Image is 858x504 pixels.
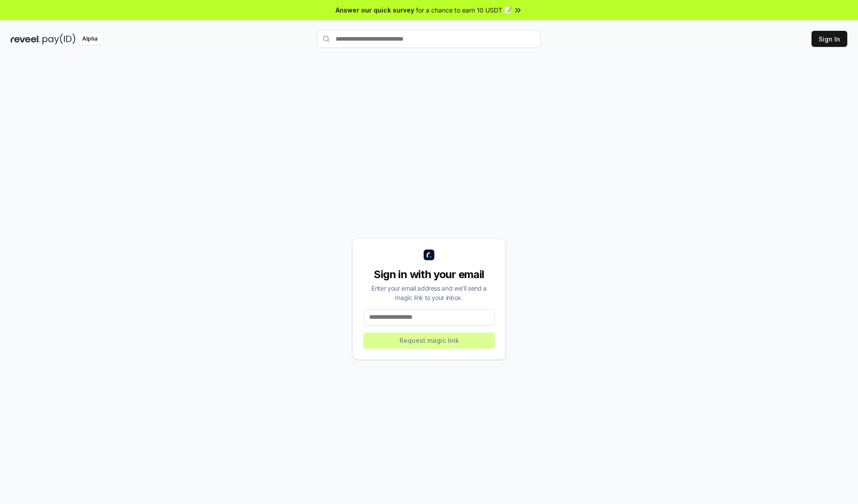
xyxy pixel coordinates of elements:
button: Sign In [812,31,847,47]
div: Enter your email address and we’ll send a magic link to your inbox. [363,283,495,302]
div: Alpha [77,33,102,45]
img: logo_small [424,250,434,260]
span: for a chance to earn 10 USDT 📝 [416,5,512,15]
div: Sign in with your email [363,267,495,282]
img: reveel_dark [11,33,41,45]
span: Answer our quick survey [336,5,414,15]
img: pay_id [42,33,76,45]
